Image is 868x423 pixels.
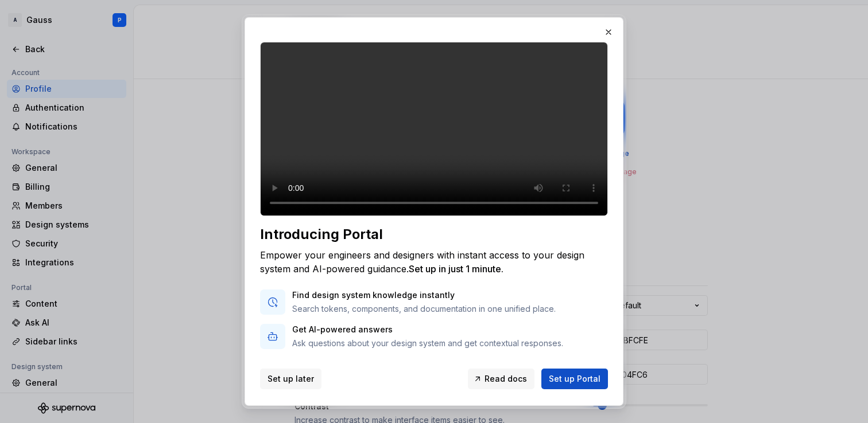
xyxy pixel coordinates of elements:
button: Set up Portal [541,369,608,389]
p: Get AI-powered answers [292,324,563,335]
span: Set up Portal [549,373,600,385]
p: Search tokens, components, and documentation in one unified place. [292,303,556,315]
p: Ask questions about your design system and get contextual responses. [292,338,563,349]
span: Set up later [268,373,314,385]
button: Set up later [260,369,321,389]
a: Read docs [468,369,534,389]
span: Read docs [485,373,527,385]
div: Empower your engineers and designers with instant access to your design system and AI-powered gui... [260,248,608,276]
p: Find design system knowledge instantly [292,289,556,301]
div: Introducing Portal [260,225,608,244]
span: Set up in just 1 minute. [409,263,503,275]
